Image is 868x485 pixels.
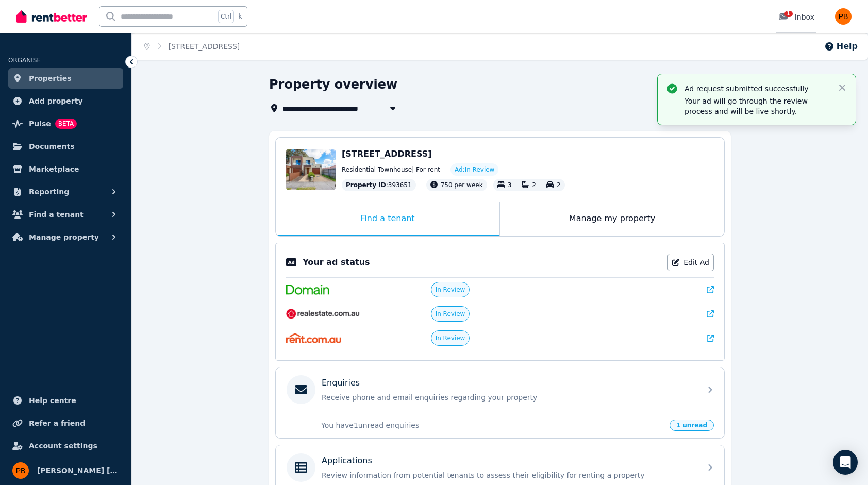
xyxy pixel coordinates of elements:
img: Petar Bijelac Petar Bijelac [835,8,852,25]
a: Add property [8,91,123,111]
span: Manage property [29,231,99,243]
span: 1 [784,11,793,17]
img: Petar Bijelac Petar Bijelac [12,462,29,479]
nav: Breadcrumb [132,33,252,60]
span: Property ID [346,181,386,189]
p: Receive phone and email enquiries regarding your property [322,392,695,403]
p: Your ad status [303,256,370,269]
span: k [238,12,242,21]
img: Domain.com.au [286,285,329,295]
span: In Review [436,310,465,318]
span: Properties [29,72,72,85]
p: Applications [322,455,372,467]
span: Refer a friend [29,417,85,429]
a: Documents [8,136,123,157]
span: In Review [436,334,465,342]
a: Marketplace [8,159,123,179]
p: Enquiries [322,377,360,389]
span: Reporting [29,186,69,198]
span: Help centre [29,394,76,407]
span: Residential Townhouse | For rent [342,165,440,174]
a: Properties [8,68,123,89]
p: You have 1 unread enquiries [321,420,663,430]
img: RealEstate.com.au [286,309,360,319]
button: Manage property [8,227,123,247]
span: Pulse [29,118,51,130]
a: [STREET_ADDRESS] [169,42,240,51]
p: Review information from potential tenants to assess their eligibility for renting a property [322,470,695,480]
a: Refer a friend [8,413,123,433]
span: 750 per week [441,181,483,189]
span: BETA [55,119,77,129]
h1: Property overview [269,76,397,93]
a: Help centre [8,390,123,411]
span: Ad: In Review [455,165,494,174]
span: 2 [557,181,561,189]
div: Inbox [778,12,814,22]
a: Edit Ad [667,254,714,271]
div: Find a tenant [276,202,499,236]
span: [PERSON_NAME] [PERSON_NAME] [37,464,119,477]
span: In Review [436,286,465,294]
a: Account settings [8,436,123,456]
img: RentBetter [16,9,87,24]
button: Find a tenant [8,204,123,225]
div: : 393651 [342,179,416,191]
span: Find a tenant [29,208,84,221]
span: 1 unread [670,420,714,431]
span: Marketplace [29,163,79,175]
button: Reporting [8,181,123,202]
div: Manage my property [500,202,724,236]
span: Account settings [29,440,97,452]
span: [STREET_ADDRESS] [342,149,432,159]
p: Your ad will go through the review process and will be live shortly. [685,96,829,116]
img: Rent.com.au [286,333,341,343]
p: Ad request submitted successfully [685,83,829,94]
span: Ctrl [218,10,234,23]
span: Add property [29,95,83,107]
span: ORGANISE [8,57,41,64]
a: PulseBETA [8,113,123,134]
span: 2 [532,181,536,189]
span: 3 [508,181,512,189]
a: EnquiriesReceive phone and email enquiries regarding your property [276,367,724,412]
button: Help [824,40,858,53]
div: Open Intercom Messenger [833,450,858,475]
span: Documents [29,140,75,153]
